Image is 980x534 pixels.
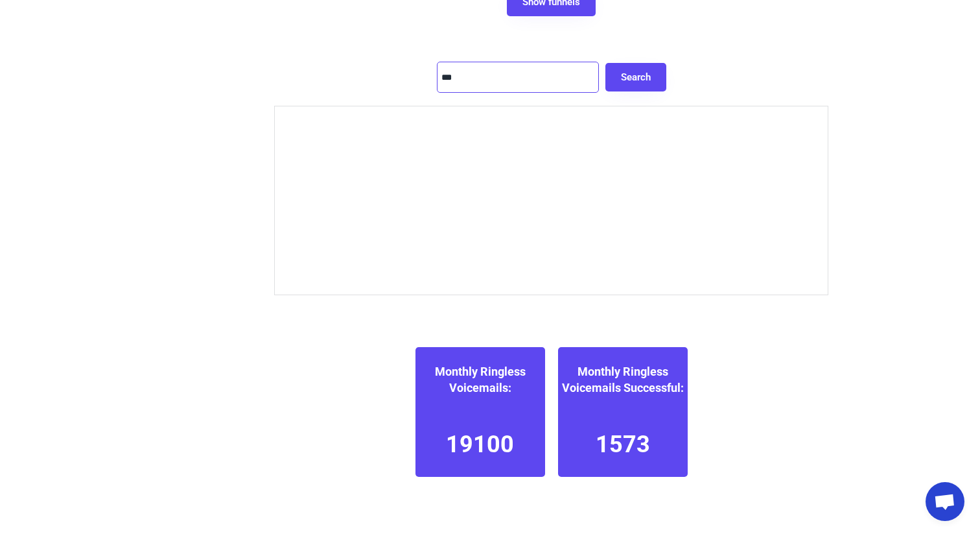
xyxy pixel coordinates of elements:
[596,428,650,461] div: 1573
[605,63,666,91] button: Search
[415,363,545,396] div: Monthly Ringless Voicemails:
[926,482,964,521] div: Open chat
[558,363,688,396] div: Monthly Ringless Voicemails Successful:
[446,428,514,461] div: 19100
